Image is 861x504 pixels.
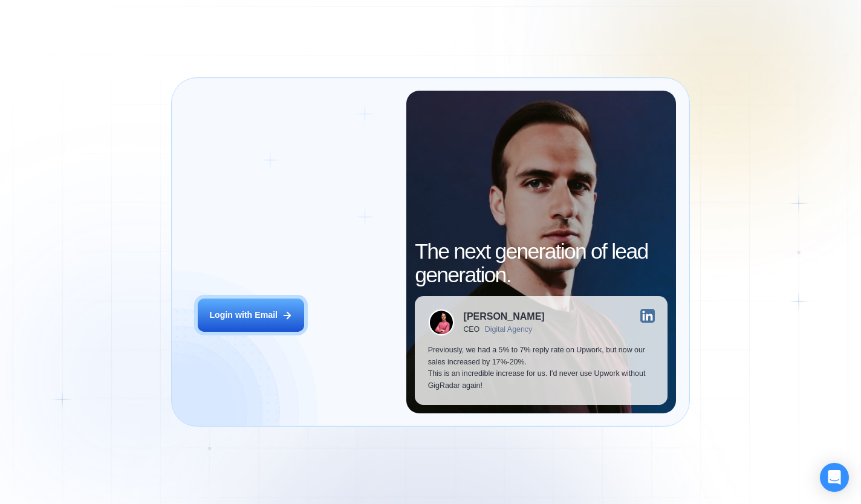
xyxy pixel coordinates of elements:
p: Previously, we had a 5% to 7% reply rate on Upwork, but now our sales increased by 17%-20%. This ... [428,344,655,392]
button: Login with Email [198,299,304,332]
div: Login with Email [209,309,278,321]
div: CEO [464,325,479,334]
div: Open Intercom Messenger [820,463,849,492]
div: Digital Agency [485,325,533,334]
h2: The next generation of lead generation. [415,240,668,287]
div: [PERSON_NAME] [464,311,545,321]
